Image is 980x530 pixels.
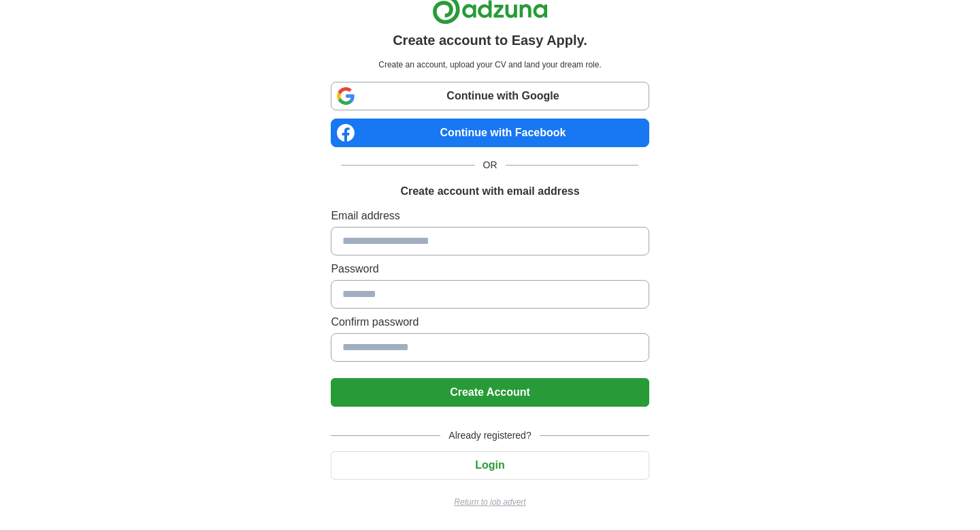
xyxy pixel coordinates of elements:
label: Password [331,261,649,277]
p: Create an account, upload your CV and land your dream role. [333,59,646,71]
a: Return to job advert [331,496,649,508]
label: Email address [331,208,649,224]
label: Confirm password [331,314,649,330]
h1: Create account to Easy Apply. [393,30,587,50]
h1: Create account with email address [400,183,579,200]
a: Continue with Facebook [331,119,649,147]
button: Create Account [331,378,649,407]
span: Already registered? [440,428,539,443]
a: Continue with Google [331,82,649,110]
a: Login [331,459,649,471]
button: Login [331,451,649,480]
span: OR [475,158,506,172]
